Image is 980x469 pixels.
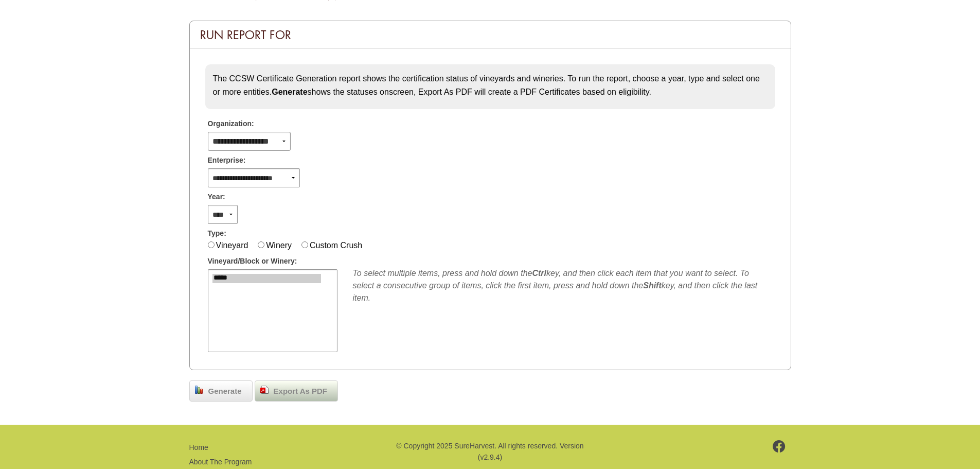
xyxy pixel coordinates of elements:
label: Vineyard [216,241,248,250]
img: chart_bar.png [195,386,203,394]
a: About The Program [189,458,252,466]
div: To select multiple items, press and hold down the key, and then click each item that you want to ... [353,267,773,304]
span: Vineyard/Block or Winery: [208,256,297,267]
a: Export As PDF [255,380,338,402]
span: Organization: [208,118,254,129]
span: Year: [208,192,225,202]
span: Export As PDF [269,386,332,397]
b: Ctrl [532,269,546,277]
span: Type: [208,228,226,239]
img: doc_pdf.png [260,386,269,394]
span: Enterprise: [208,155,246,166]
span: Generate [203,386,247,397]
strong: Generate [272,88,307,96]
label: Custom Crush [310,241,362,250]
p: © Copyright 2025 SureHarvest. All rights reserved. Version (v2.9.4) [395,440,585,463]
img: footer-facebook.png [773,440,786,453]
label: Winery [266,241,292,250]
b: Shift [643,281,662,290]
p: The CCSW Certificate Generation report shows the certification status of vineyards and wineries. ... [213,72,768,98]
div: Run Report For [190,21,791,49]
a: Home [189,443,208,451]
a: Generate [189,380,253,402]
